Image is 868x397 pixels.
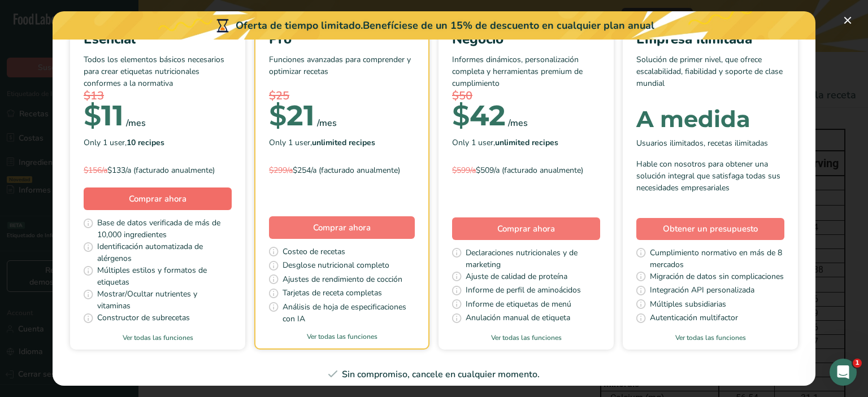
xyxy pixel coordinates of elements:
span: Cumplimiento normativo en más de 8 mercados [650,247,784,271]
div: /mes [508,116,528,130]
div: 11 [84,104,124,127]
span: Mostrar/Ocultar nutrientes y vitaminas [97,288,232,312]
span: Comprar ahora [129,193,186,204]
div: A medida [636,108,784,130]
span: Informe de perfil de aminoácidos [466,284,581,298]
span: $299/a [269,165,293,176]
span: Only 1 user, [452,137,558,149]
span: Constructor de subrecetas [97,312,190,326]
span: Base de datos verificada de más de 10,000 ingredientes [97,217,232,241]
span: $ [452,98,470,133]
a: Ver todas las funciones [439,333,614,343]
span: Declaraciones nutricionales y de marketing [466,247,600,271]
span: Autenticación multifactor [650,312,738,326]
span: Costeo de recetas [283,246,345,260]
p: Todos los elementos básicos necesarios para crear etiquetas nutricionales conformes a la normativa [84,54,232,88]
span: Ajuste de calidad de proteína [466,271,567,285]
span: $599/a [452,165,476,176]
span: $156/a [84,165,107,176]
div: $13 [84,88,232,104]
button: Comprar ahora [452,217,600,240]
div: $254/a (facturado anualmente) [269,164,415,176]
a: Obtener un presupuesto [636,218,784,240]
div: $25 [269,88,415,104]
p: Funciones avanzadas para comprender y optimizar recetas [269,54,415,88]
span: Migración de datos sin complicaciones [650,271,784,285]
b: 10 recipes [127,137,164,148]
div: 42 [452,104,506,127]
p: Informes dinámicos, personalización completa y herramientas premium de cumplimiento [452,54,600,88]
iframe: Intercom live chat [830,359,857,386]
div: $509/a (facturado anualmente) [452,164,600,176]
a: Ver todas las funciones [70,333,245,343]
span: Usuarios ilimitados, recetas ilimitadas [636,137,768,149]
span: Comprar ahora [313,222,371,233]
button: Comprar ahora [269,216,415,239]
span: $ [84,98,101,133]
div: 21 [269,104,315,127]
p: Solución de primer nivel, que ofrece escalabilidad, fiabilidad y soporte de clase mundial [636,54,784,88]
div: Hable con nosotros para obtener una solución integral que satisfaga todas sus necesidades empresa... [636,158,784,194]
span: Informe de etiquetas de menú [466,298,571,312]
span: Desglose nutricional completo [283,259,389,273]
div: Sin compromiso, cancele en cualquier momento. [66,368,802,381]
span: Múltiples subsidiarias [650,298,726,312]
div: /mes [317,116,337,130]
span: $ [269,98,287,133]
span: Only 1 user, [84,137,164,149]
span: 1 [853,359,862,368]
span: Comprar ahora [497,223,555,234]
span: Integración API personalizada [650,284,754,298]
span: Obtener un presupuesto [663,223,758,235]
div: Benefíciese de un 15% de descuento en cualquier plan anual [363,18,654,33]
div: Oferta de tiempo limitado. [53,11,815,40]
b: unlimited recipes [495,137,558,148]
div: /mes [126,116,146,130]
a: Ver todas las funciones [255,331,428,342]
div: $133/a (facturado anualmente) [84,164,232,176]
span: Identificación automatizada de alérgenos [97,241,232,264]
span: Ajustes de rendimiento de cocción [283,273,402,287]
span: Múltiples estilos y formatos de etiquetas [97,264,232,288]
b: unlimited recipes [312,137,375,148]
span: Análisis de hoja de especificaciones con IA [283,301,415,325]
div: $50 [452,88,600,104]
a: Ver todas las funciones [623,333,798,343]
span: Only 1 user, [269,137,375,149]
span: Anulación manual de etiqueta [466,312,570,326]
button: Comprar ahora [84,187,232,210]
span: Tarjetas de receta completas [283,287,382,301]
